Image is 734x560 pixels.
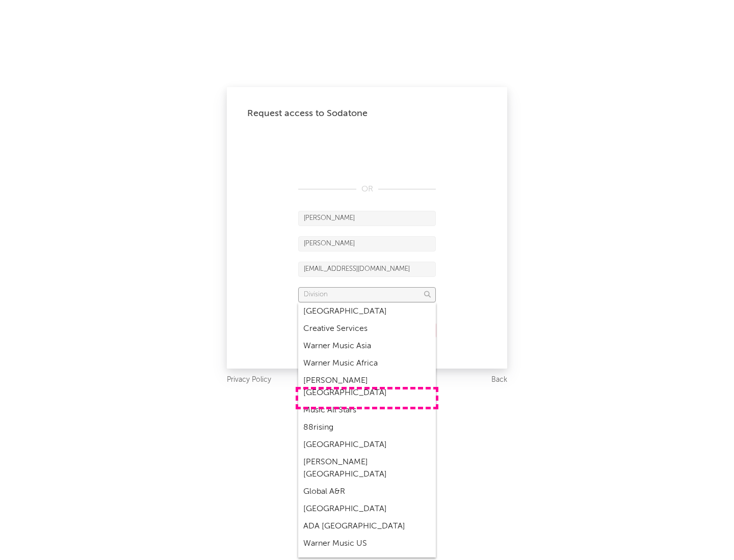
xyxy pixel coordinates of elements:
[298,211,436,226] input: First Name
[247,107,487,120] div: Request access to Sodatone
[298,483,436,500] div: Global A&R
[298,183,436,195] div: OR
[298,287,436,302] input: Division
[298,518,436,535] div: ADA [GEOGRAPHIC_DATA]
[227,374,271,386] a: Privacy Policy
[298,454,436,483] div: [PERSON_NAME] [GEOGRAPHIC_DATA]
[298,338,436,355] div: Warner Music Asia
[298,419,436,436] div: 88rising
[298,402,436,419] div: Music All Stars
[298,355,436,372] div: Warner Music Africa
[298,535,436,552] div: Warner Music US
[298,236,436,251] input: Last Name
[298,436,436,454] div: [GEOGRAPHIC_DATA]
[298,500,436,518] div: [GEOGRAPHIC_DATA]
[298,320,436,338] div: Creative Services
[298,262,436,277] input: Email
[491,374,507,386] a: Back
[298,303,436,320] div: [GEOGRAPHIC_DATA]
[298,372,436,402] div: [PERSON_NAME] [GEOGRAPHIC_DATA]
